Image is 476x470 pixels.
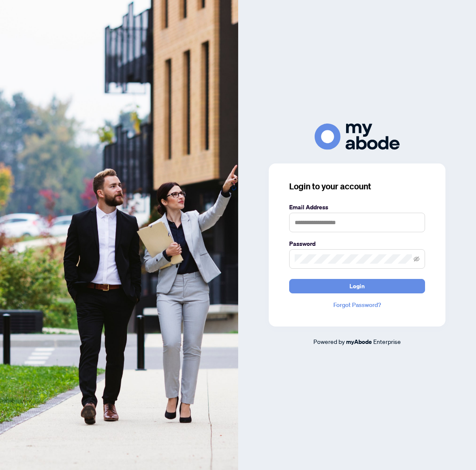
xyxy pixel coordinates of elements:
[289,279,425,293] button: Login
[315,124,400,149] img: ma-logo
[313,338,345,345] span: Powered by
[373,338,401,345] span: Enterprise
[289,203,425,212] label: Email Address
[346,337,372,346] a: myAbode
[289,300,425,310] a: Forgot Password?
[289,180,425,192] h3: Login to your account
[414,256,420,262] span: eye-invisible
[349,279,365,293] span: Login
[289,239,425,248] label: Password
